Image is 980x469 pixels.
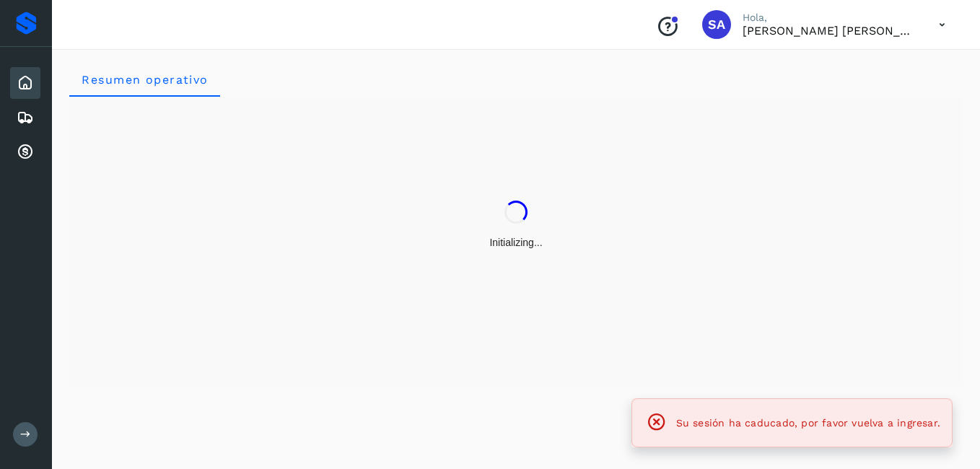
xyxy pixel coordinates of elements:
[743,24,916,38] p: Saul Armando Palacios Martinez
[676,417,940,429] span: Su sesión ha caducado, por favor vuelva a ingresar.
[10,102,40,133] div: Embarques
[10,67,40,99] div: Inicio
[10,136,40,168] div: Cuentas por cobrar
[743,12,916,24] p: Hola,
[81,73,209,87] span: Resumen operativo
